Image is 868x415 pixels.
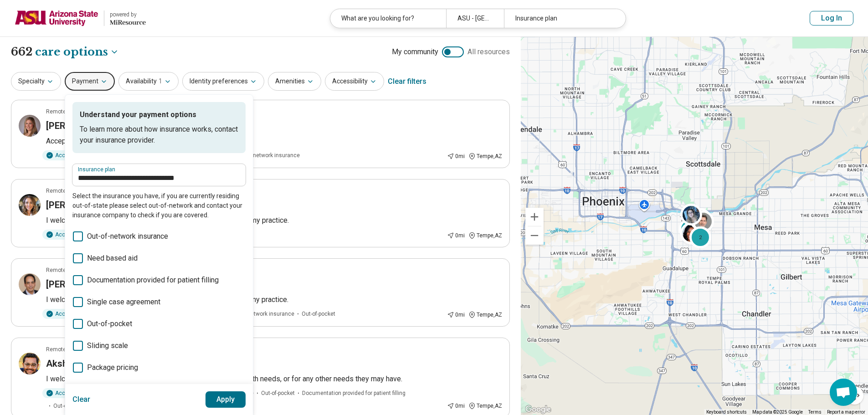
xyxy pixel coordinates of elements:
p: Remote or In-person [46,187,97,195]
div: Accepting clients [42,150,105,160]
p: I welcome and affirm clients of all identities and backgrounds at my practice. [46,215,502,226]
a: Terms (opens in new tab) [808,410,822,415]
div: 0 mi [447,231,465,240]
span: Documentation provided for patient filling [87,275,219,286]
button: Accessibility [325,72,384,91]
span: Sliding scale [87,340,128,351]
span: Out-of-network insurance [53,402,117,410]
span: In-network insurance [241,310,294,318]
a: Report a map error [827,410,865,415]
div: powered by [110,10,146,19]
button: Clear [72,391,91,408]
button: Zoom out [525,226,544,245]
div: Tempe , AZ [468,311,502,319]
div: Accepting clients [42,309,105,319]
div: Accepting clients [42,388,105,398]
label: Insurance plan [78,167,240,172]
button: Care options [35,44,119,60]
div: 2 [689,226,711,248]
span: All resources [467,46,510,57]
h3: [PERSON_NAME] [46,278,118,291]
button: Zoom in [525,208,544,226]
div: Accepting clients [42,230,105,240]
span: My community [392,46,438,57]
a: Arizona State Universitypowered by [15,7,146,29]
button: Availability1 [118,72,179,91]
div: Tempe , AZ [468,231,502,240]
h1: 662 [11,44,119,60]
h3: Akshay [PERSON_NAME] [46,357,151,370]
button: Apply [205,391,246,408]
p: Understand your payment options [80,109,238,120]
button: Log In [810,11,853,26]
h3: [PERSON_NAME] [46,199,118,211]
p: Remote or In-person [46,345,97,354]
button: Identity preferences [182,72,264,91]
div: Clear filters [388,71,426,92]
span: Single case agreement [87,297,160,307]
img: Arizona State University [15,7,98,29]
p: Select the insurance you have, if you are currently residing out-of-state please select out-of-ne... [72,191,246,220]
span: care options [35,44,108,60]
p: Accepting new patients [46,136,502,147]
div: Open chat [830,379,857,406]
span: Documentation provided for patient filling [302,389,406,397]
span: In-network insurance [247,151,300,159]
div: ASU - [GEOGRAPHIC_DATA], [GEOGRAPHIC_DATA], [GEOGRAPHIC_DATA] [446,9,504,28]
p: To learn more about how insurance works, contact your insurance provider. [80,124,238,146]
h3: [PERSON_NAME] [46,119,118,132]
div: What are you looking for? [330,9,446,28]
p: I welcome and affirm all clients seeking help for their mental health needs, or for any other nee... [46,374,502,384]
span: Out-of-pocket [302,310,335,318]
div: 0 mi [447,152,465,160]
p: Remote or In-person [46,108,97,116]
div: 3 [679,218,701,240]
p: Remote or In-person [46,266,97,274]
span: Out-of-network insurance [87,231,168,242]
div: Tempe , AZ [468,152,502,160]
div: 0 mi [447,402,465,410]
button: Payment [65,72,115,91]
p: I welcome and affirm clients of all identities and backgrounds in my practice. [46,294,502,305]
span: Package pricing [87,362,138,373]
span: Map data ©2025 Google [752,410,803,415]
button: Specialty [11,72,61,91]
span: Out-of-pocket [87,318,132,329]
button: Amenities [268,72,321,91]
span: Out-of-pocket [261,389,295,397]
span: Need based aid [87,253,138,264]
div: Tempe , AZ [468,402,502,410]
div: 0 mi [447,311,465,319]
span: 1 [159,77,162,86]
div: Insurance plan [504,9,620,28]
